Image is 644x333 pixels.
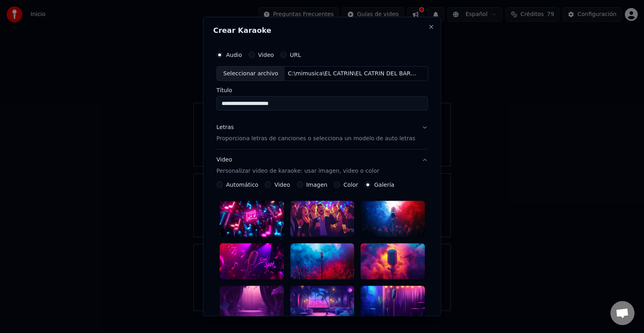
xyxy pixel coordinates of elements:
label: Imagen [306,182,327,188]
label: URL [289,52,301,58]
div: C:\mimusica\EL CATRIN\EL CATRIN DEL BARRIO M2.wav [284,70,421,78]
div: Seleccionar archivo [216,67,284,81]
label: Video [274,182,290,188]
label: Galería [374,182,394,188]
label: Audio [226,52,242,58]
h2: Crear Karaoke [213,27,431,34]
p: Proporciona letras de canciones o selecciona un modelo de auto letras [216,135,415,143]
label: Color [343,182,358,188]
button: LetrasProporciona letras de canciones o selecciona un modelo de auto letras [216,117,428,149]
div: Letras [216,124,233,132]
p: Personalizar video de karaoke: usar imagen, video o color [216,167,379,175]
label: Video [258,52,273,58]
label: Título [216,88,428,93]
div: Video [216,156,379,176]
label: Automático [226,182,258,188]
button: VideoPersonalizar video de karaoke: usar imagen, video o color [216,150,428,182]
